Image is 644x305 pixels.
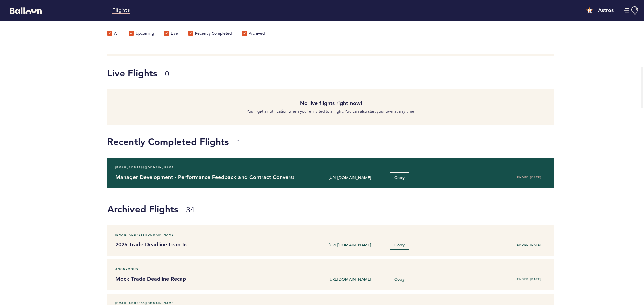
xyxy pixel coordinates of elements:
[390,274,409,284] button: Copy
[115,275,289,283] h4: Mock Trade Deadline Recap
[517,243,541,246] span: Ended [DATE]
[5,7,42,14] a: Balloon
[390,240,409,250] button: Copy
[115,241,289,249] h4: 2025 Trade Deadline Lead-In
[107,135,639,148] h1: Recently Completed Flights
[115,265,139,272] span: Anonymous
[10,7,42,14] svg: Balloon
[188,31,232,37] label: Recently Completed
[107,202,639,216] h1: Archived Flights
[164,31,178,37] label: Live
[115,173,289,181] h4: Manager Development - Performance Feedback and Contract Conversations
[517,277,541,281] span: Ended [DATE]
[598,6,614,14] h4: Astros
[165,69,169,78] small: 0
[115,164,175,171] span: [EMAIL_ADDRESS][DOMAIN_NAME]
[624,6,639,15] button: Manage Account
[394,242,405,247] span: Copy
[237,138,241,147] small: 1
[186,205,194,214] small: 34
[394,175,405,180] span: Copy
[115,231,175,238] span: [EMAIL_ADDRESS][DOMAIN_NAME]
[107,66,549,80] h1: Live Flights
[242,31,265,37] label: Archived
[517,176,541,179] span: Ended [DATE]
[112,7,130,14] a: Flights
[112,99,549,107] h4: No live flights right now!
[394,276,405,282] span: Copy
[129,31,154,37] label: Upcoming
[112,108,549,115] p: You’ll get a notification when you’re invited to a flight. You can also start your own at any time.
[107,31,119,37] label: All
[390,172,409,182] button: Copy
